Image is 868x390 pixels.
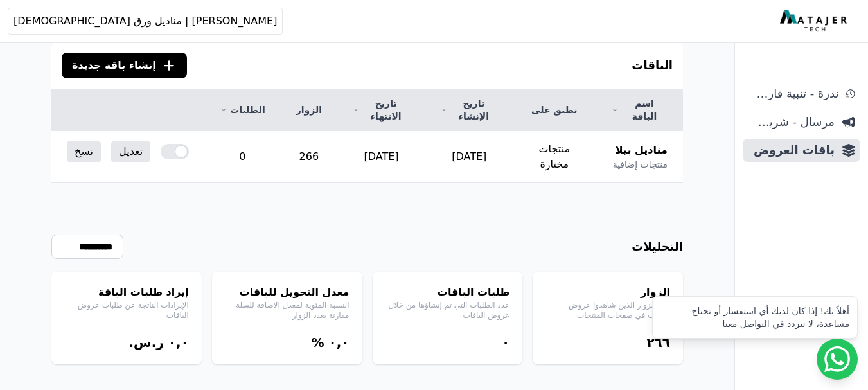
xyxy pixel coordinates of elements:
span: % [311,335,324,350]
h4: معدل التحويل للباقات [225,285,350,300]
h4: إيراد طلبات الباقة [64,285,189,300]
span: [PERSON_NAME] | مناديل ورق [DEMOGRAPHIC_DATA] [13,13,277,29]
button: [PERSON_NAME] | مناديل ورق [DEMOGRAPHIC_DATA] [8,8,283,35]
a: نسخ [67,141,101,162]
span: مرسال - شريط دعاية [748,113,835,131]
a: تاريخ الانتهاء [353,97,410,123]
button: إنشاء باقة جديدة [62,53,187,78]
p: عدد الزوار الذين شاهدوا عروض الباقات في صفحات المنتجات [545,300,670,321]
a: تاريخ الإنشاء [441,97,497,123]
p: النسبة المئوية لمعدل الاضافة للسلة مقارنة بعدد الزوار [225,300,350,321]
th: تطبق على [513,89,596,131]
span: منتجات إضافية [613,158,668,171]
div: أهلاً بك! إذا كان لديك أي استفسار أو تحتاج مساعدة، لا تتردد في التواصل معنا [660,305,849,330]
h3: التحليلات [632,238,683,256]
bdi: ۰,۰ [328,335,349,350]
h4: طلبات الباقات [385,285,510,300]
a: اسم الباقة [611,97,668,123]
th: الزوار [281,89,337,131]
span: ر.س. [128,335,163,350]
bdi: ۰,۰ [168,335,189,350]
h3: الباقات [632,57,673,75]
div: ٢٦٦ [545,333,670,351]
p: عدد الطلبات التي تم إنشاؤها من خلال عروض الباقات [385,300,510,321]
span: ندرة - تنبية قارب علي النفاذ [748,85,838,103]
p: الإيرادات الناتجة عن طلبات عروض الباقات [64,300,189,321]
td: منتجات مختارة [513,131,596,183]
h4: الزوار [545,285,670,300]
span: مناديل بيلا [616,143,668,158]
span: باقات العروض [748,141,835,159]
td: [DATE] [337,131,425,183]
img: MatajerTech Logo [780,10,850,33]
td: [DATE] [425,131,513,183]
td: 0 [204,131,280,183]
a: الطلبات [220,103,265,116]
span: إنشاء باقة جديدة [72,58,156,73]
td: 266 [281,131,337,183]
a: تعديل [111,141,150,162]
div: ۰ [385,333,510,351]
